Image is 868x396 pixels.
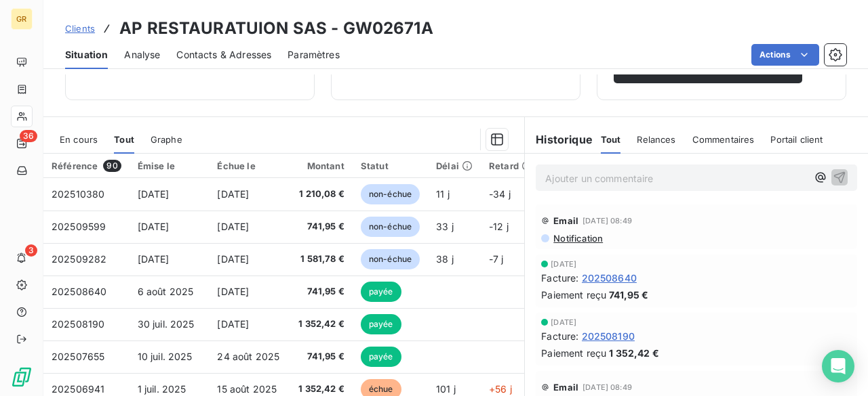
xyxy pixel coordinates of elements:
[609,346,659,360] span: 1 352,42 €
[217,318,249,330] span: [DATE]
[151,134,182,145] span: Graphe
[361,347,401,367] span: payée
[436,383,456,395] span: 101 j
[770,134,823,145] span: Portail client
[52,188,104,200] span: 202510380
[582,271,637,285] span: 202508640
[138,383,186,395] span: 1 juil. 2025
[751,44,819,66] button: Actions
[60,134,98,145] span: En cours
[489,160,532,171] div: Retard
[176,48,271,62] span: Contacts & Adresses
[583,217,632,225] span: [DATE] 08:49
[298,252,344,266] span: 1 581,78 €
[582,329,635,343] span: 202508190
[217,221,249,232] span: [DATE]
[551,260,576,268] span: [DATE]
[637,134,675,145] span: Relances
[298,285,344,299] span: 741,95 €
[541,346,606,360] span: Paiement reçu
[217,253,249,265] span: [DATE]
[489,221,509,232] span: -12 j
[361,314,401,334] span: payée
[11,8,33,30] div: GR
[138,160,201,171] div: Émise le
[25,244,37,257] span: 3
[124,48,160,62] span: Analyse
[217,383,277,395] span: 15 août 2025
[630,64,772,74] span: Voir
[541,288,606,302] span: Paiement reçu
[119,16,433,41] h3: AP RESTAURATUION SAS - GW02671A
[489,383,512,395] span: +56 j
[436,221,454,232] span: 33 j
[52,160,121,172] div: Référence
[298,160,344,171] div: Montant
[65,48,108,62] span: Situation
[552,233,603,244] span: Notification
[65,23,95,34] span: Clients
[361,217,420,237] span: non-échue
[298,317,344,331] span: 1 352,42 €
[692,134,755,145] span: Commentaires
[436,188,450,200] span: 11 j
[138,188,170,200] span: [DATE]
[609,288,648,302] span: 741,95 €
[65,22,95,35] a: Clients
[361,160,420,171] div: Statut
[553,215,578,226] span: Email
[601,134,621,145] span: Tout
[361,249,420,269] span: non-échue
[138,253,170,265] span: [DATE]
[298,382,344,396] span: 1 352,42 €
[11,366,33,388] img: Logo LeanPay
[541,329,578,343] span: Facture :
[103,160,121,172] span: 90
[217,351,279,362] span: 24 août 2025
[525,131,593,148] h6: Historique
[436,253,454,265] span: 38 j
[288,48,340,62] span: Paramètres
[114,134,134,145] span: Tout
[52,318,104,330] span: 202508190
[138,221,170,232] span: [DATE]
[298,188,344,201] span: 1 210,08 €
[436,160,473,171] div: Délai
[583,383,632,391] span: [DATE] 08:49
[551,318,576,326] span: [DATE]
[489,188,511,200] span: -34 j
[52,383,104,395] span: 202506941
[217,286,249,297] span: [DATE]
[138,318,195,330] span: 30 juil. 2025
[52,351,104,362] span: 202507655
[541,271,578,285] span: Facture :
[361,282,401,302] span: payée
[138,286,194,297] span: 6 août 2025
[361,184,420,204] span: non-échue
[217,188,249,200] span: [DATE]
[298,220,344,234] span: 741,95 €
[822,350,854,382] div: Open Intercom Messenger
[489,253,504,265] span: -7 j
[217,160,281,171] div: Échue le
[20,130,37,142] span: 36
[298,350,344,364] span: 741,95 €
[138,351,193,362] span: 10 juil. 2025
[52,221,106,232] span: 202509599
[553,382,578,393] span: Email
[52,286,106,297] span: 202508640
[52,253,106,265] span: 202509282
